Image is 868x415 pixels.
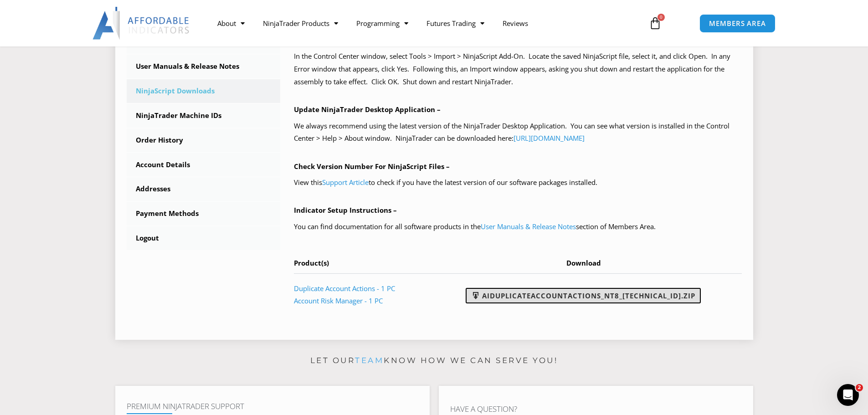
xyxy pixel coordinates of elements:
a: User Manuals & Release Notes [481,222,576,231]
a: Programming [347,13,417,34]
b: Update NinjaTrader Desktop Application – [294,105,441,114]
p: Let our know how we can serve you! [115,354,753,368]
b: Check Version Number For NinjaScript Files – [294,162,450,171]
b: Indicator Setup Instructions – [294,205,397,215]
a: Reviews [493,13,537,34]
span: 0 [657,14,665,21]
a: Order History [127,128,281,152]
h4: Premium NinjaTrader Support [127,402,418,411]
img: LogoAI | Affordable Indicators – NinjaTrader [92,7,190,40]
p: We always recommend using the latest version of the NinjaTrader Desktop Application. You can see ... [294,120,742,145]
a: Account Details [127,153,281,177]
a: Support Article [322,178,369,187]
p: In the Control Center window, select Tools > Import > NinjaScript Add-On. Locate the saved NinjaS... [294,50,742,88]
nav: Menu [208,13,638,34]
a: NinjaScript Downloads [127,79,281,103]
a: 0 [635,10,675,36]
a: [URL][DOMAIN_NAME] [514,133,585,143]
iframe: Intercom live chat [837,384,859,406]
a: User Manuals & Release Notes [127,55,281,78]
a: Payment Methods [127,202,281,225]
a: MEMBERS AREA [699,14,776,33]
a: Duplicate Account Actions - 1 PC [294,284,395,293]
a: Account Risk Manager - 1 PC [294,296,383,305]
a: Futures Trading [417,13,493,34]
p: You can find documentation for all software products in the section of Members Area. [294,220,742,233]
nav: Account pages [127,30,281,250]
a: NinjaTrader Products [254,13,347,34]
span: MEMBERS AREA [709,20,766,27]
span: Product(s) [294,258,329,267]
a: Logout [127,226,281,250]
a: Addresses [127,177,281,201]
a: team [355,356,384,365]
a: NinjaTrader Machine IDs [127,104,281,128]
span: 2 [856,384,863,391]
span: Download [566,258,601,267]
p: View this to check if you have the latest version of our software packages installed. [294,176,742,189]
a: AIDuplicateAccountActions_NT8_[TECHNICAL_ID].zip [466,288,701,303]
a: About [208,13,254,34]
h4: Have A Question? [450,405,742,414]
